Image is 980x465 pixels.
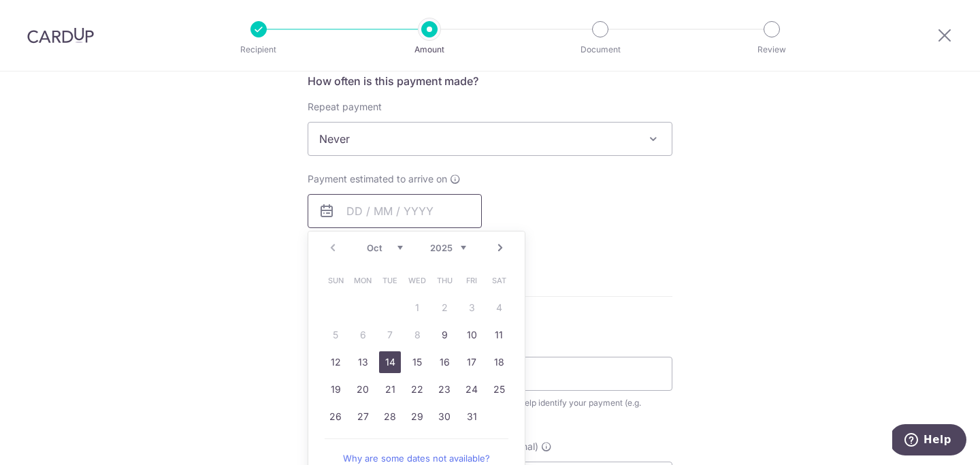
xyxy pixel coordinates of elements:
span: Thursday [434,270,455,291]
a: 15 [406,351,428,373]
a: 9 [434,324,455,346]
h5: How often is this payment made? [308,73,672,89]
span: Monday [352,270,374,291]
a: 20 [352,379,374,400]
a: 23 [434,379,455,400]
span: Friday [461,270,483,291]
p: Recipient [208,43,309,57]
a: 30 [434,406,455,428]
a: 24 [461,379,483,400]
p: Amount [379,43,480,57]
a: Next [492,240,508,256]
input: DD / MM / YYYY [308,194,482,228]
a: 27 [352,406,374,428]
label: Repeat payment [308,100,382,114]
a: 28 [379,406,401,428]
span: Sunday [325,270,346,291]
a: 21 [379,379,401,400]
a: 26 [325,406,346,428]
span: Payment estimated to arrive on [308,172,447,186]
a: 18 [488,351,510,373]
a: 16 [434,351,455,373]
a: 29 [406,406,428,428]
span: Wednesday [406,270,428,291]
span: Tuesday [379,270,401,291]
a: 17 [461,351,483,373]
img: CardUp [27,27,94,44]
a: 19 [325,379,346,400]
iframe: Opens a widget where you can find more information [892,424,966,458]
a: 12 [325,351,346,373]
a: 14 [379,351,401,373]
a: 22 [406,379,428,400]
span: Never [308,123,672,155]
span: Saturday [488,270,510,291]
a: 25 [488,379,510,400]
p: Review [721,43,822,57]
a: 10 [461,324,483,346]
a: 13 [352,351,374,373]
a: 31 [461,406,483,428]
a: 11 [488,324,510,346]
span: Never [308,122,672,156]
p: Document [550,43,651,57]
